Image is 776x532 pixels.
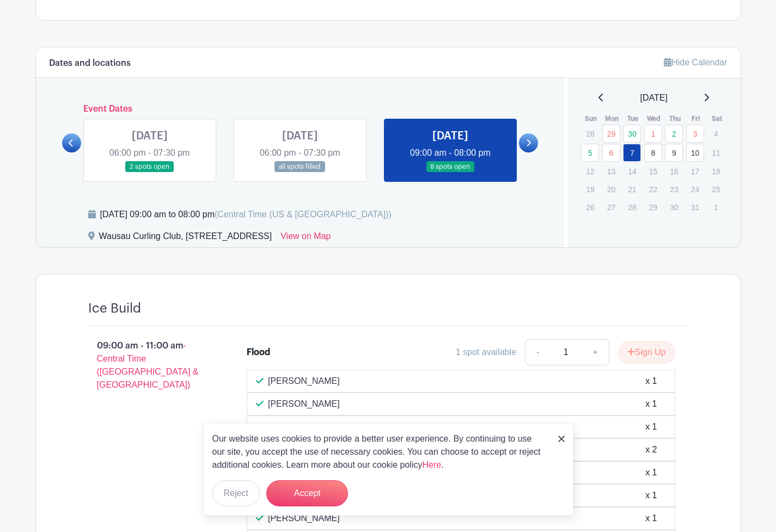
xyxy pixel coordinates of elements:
p: [PERSON_NAME] [268,420,340,433]
p: 21 [623,181,641,198]
a: Here [423,460,442,469]
p: 16 [665,163,683,180]
span: (Central Time (US & [GEOGRAPHIC_DATA])) [215,210,392,219]
p: [PERSON_NAME] [268,398,340,411]
div: x 1 [645,489,657,502]
div: Wausau Curling Club, [STREET_ADDRESS] [99,230,272,247]
a: View on Map [280,230,331,247]
a: + [582,339,609,365]
a: 9 [665,144,683,162]
p: 18 [707,163,725,180]
p: 29 [644,199,662,216]
p: 22 [644,181,662,198]
a: 30 [623,125,641,143]
p: 11 [707,144,725,161]
p: 25 [707,181,725,198]
a: 29 [602,125,620,143]
img: close_button-5f87c8562297e5c2d7936805f587ecaba9071eb48480494691a3f1689db116b3.svg [558,436,565,442]
a: 2 [665,125,683,143]
p: 26 [581,199,599,216]
div: x 2 [645,443,657,456]
span: - Central Time ([GEOGRAPHIC_DATA] & [GEOGRAPHIC_DATA]) [97,341,199,389]
p: 27 [602,199,620,216]
p: 1 [707,199,725,216]
div: [DATE] 09:00 am to 08:00 pm [100,208,392,221]
th: Sun [581,113,602,124]
div: x 1 [645,512,657,525]
p: [PERSON_NAME] [268,375,340,388]
button: Reject [212,480,260,506]
p: 28 [623,199,641,216]
span: [DATE] [640,91,668,105]
p: 19 [581,181,599,198]
p: 28 [581,125,599,142]
h6: Dates and locations [49,58,131,69]
th: Tue [622,113,644,124]
p: 14 [623,163,641,180]
p: 24 [686,181,704,198]
p: 30 [665,199,683,216]
th: Fri [686,113,707,124]
div: 1 spot available [456,346,516,359]
p: 23 [665,181,683,198]
div: Flood [247,346,270,359]
p: 4 [707,125,725,142]
div: x 1 [645,398,657,411]
th: Wed [644,113,665,124]
button: Sign Up [618,341,675,364]
p: 15 [644,163,662,180]
p: 17 [686,163,704,180]
div: x 1 [645,466,657,479]
h6: Event Dates [81,104,520,114]
a: 7 [623,144,641,162]
p: 13 [602,163,620,180]
a: 6 [602,144,620,162]
a: 5 [581,144,599,162]
p: 31 [686,199,704,216]
a: 1 [644,125,662,143]
p: 12 [581,163,599,180]
th: Thu [664,113,686,124]
a: - [525,339,550,365]
div: x 1 [645,420,657,433]
a: 3 [686,125,704,143]
button: Accept [266,480,348,506]
div: x 1 [645,375,657,388]
th: Sat [706,113,728,124]
p: [PERSON_NAME] [268,512,340,525]
p: Our website uses cookies to provide a better user experience. By continuing to use our site, you ... [212,432,547,472]
p: 09:00 am - 11:00 am [71,335,230,396]
th: Mon [602,113,623,124]
p: 20 [602,181,620,198]
a: 10 [686,144,704,162]
a: Hide Calendar [664,58,727,67]
h4: Ice Build [88,301,141,316]
a: 8 [644,144,662,162]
